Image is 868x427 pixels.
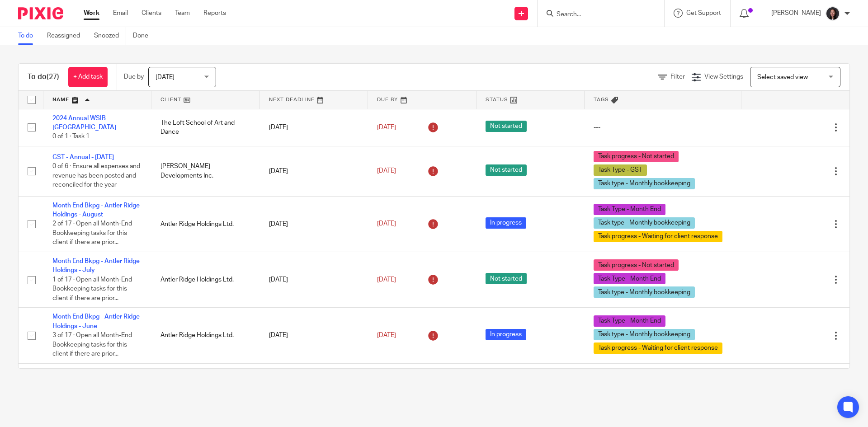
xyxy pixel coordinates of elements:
span: 3 of 17 · Open all Month-End Bookkeeping tasks for this client if there are prior... [52,332,132,357]
p: [PERSON_NAME] [771,9,821,18]
span: [DATE] [377,332,396,338]
span: Task Type - Month End [594,315,665,327]
a: Month End Bkpg - Antler Ridge Holdings - August [52,202,140,218]
span: Task progress - Not started [594,259,679,271]
span: In progress [486,329,526,340]
a: Snoozed [94,27,126,45]
span: (27) [47,73,59,80]
td: [DATE] [260,146,368,196]
span: Task Type - Month End [594,273,665,284]
td: The Loft School of Art and Dance [151,109,259,146]
a: Work [84,9,99,18]
a: To do [18,27,40,45]
h1: To do [28,72,59,82]
td: Antler Ridge Holdings Ltd. [151,308,259,363]
span: [DATE] [377,124,396,131]
td: Beyond Body Coaching Inc. [151,363,259,413]
span: [DATE] [156,74,175,80]
span: [DATE] [377,168,396,174]
img: Lili%20square.jpg [826,6,840,21]
span: View Settings [704,74,743,80]
td: [DATE] [260,252,368,308]
td: [PERSON_NAME] Developments Inc. [151,146,259,196]
span: Not started [486,273,527,284]
span: Task progress - Not started [594,151,679,162]
span: Select saved view [757,74,808,80]
span: [DATE] [377,221,396,227]
span: Task type - Monthly bookkeeping [594,178,695,189]
span: 1 of 17 · Open all Month-End Bookkeeping tasks for this client if there are prior... [52,277,132,301]
span: In progress [486,217,526,229]
a: GST - Annual - [DATE] [52,154,114,160]
img: Pixie [18,7,63,19]
span: Get Support [686,10,721,16]
span: Task progress - Waiting for client response [594,231,722,242]
span: 2 of 17 · Open all Month-End Bookkeeping tasks for this client if there are prior... [52,221,132,246]
span: Task type - Monthly bookkeeping [594,329,695,340]
span: Task progress - Waiting for client response [594,343,722,354]
a: Month End Bkpg - Antler Ridge Holdings - June [52,314,140,329]
span: Task Type - Month End [594,368,665,380]
span: Not started [486,121,527,132]
a: Clients [142,9,161,18]
a: Month End Bkpg - Antler Ridge Holdings - July [52,258,140,273]
td: Antler Ridge Holdings Ltd. [151,196,259,252]
a: Team [175,9,190,18]
td: [DATE] [260,109,368,146]
span: Task Type - Month End [594,204,665,215]
a: Email [113,9,128,18]
p: Due by [124,72,144,81]
span: [DATE] [377,277,396,283]
a: 2024 Annual WSIB [GEOGRAPHIC_DATA] [52,115,116,131]
span: Not started [486,164,527,176]
a: Done [133,27,155,45]
span: Task type - Monthly bookkeeping [594,286,695,298]
td: [DATE] [260,308,368,363]
a: Reports [203,9,226,18]
span: Tags [594,97,609,102]
a: + Add task [68,67,108,87]
span: 0 of 1 · Task 1 [52,133,90,140]
td: [DATE] [260,196,368,252]
span: Filter [670,74,685,80]
td: [DATE] [260,363,368,413]
input: Search [556,11,637,19]
span: 0 of 6 · Ensure all expenses and revenue has been posted and reconciled for the year [52,163,140,188]
td: Antler Ridge Holdings Ltd. [151,252,259,308]
span: Task Type - GST [594,164,647,176]
span: Task type - Monthly bookkeeping [594,217,695,229]
div: --- [594,123,732,132]
a: Reassigned [47,27,87,45]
